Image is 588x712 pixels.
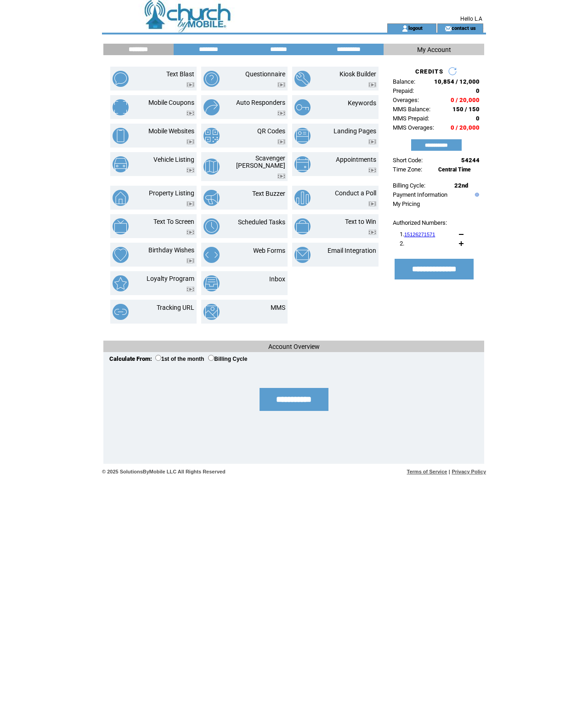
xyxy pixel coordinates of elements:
span: Prepaid: [393,87,414,94]
span: Authorized Numbers: [393,219,447,226]
a: logout [408,25,423,31]
a: Text Blast [166,70,194,78]
img: landing-pages.png [294,128,311,144]
span: 0 / 20,000 [451,124,480,131]
img: video.png [187,139,194,144]
img: contact_us_icon.gif [445,25,452,32]
a: Inbox [269,275,285,283]
img: video.png [187,201,194,206]
span: 0 [476,87,480,94]
span: Hello L.A [460,16,482,22]
img: auto-responders.png [204,99,220,115]
span: Overages: [393,97,419,103]
a: Auto Responders [236,99,285,106]
span: | [449,469,450,474]
span: 54244 [461,157,480,164]
img: video.png [368,168,376,173]
a: Kiosk Builder [339,70,376,78]
a: Payment Information [393,191,447,198]
img: keywords.png [294,99,311,115]
span: 0 / 20,000 [451,97,480,103]
label: 1st of the month [155,356,204,362]
span: Central Time [438,166,471,173]
img: video.png [277,111,285,116]
a: 15126271571 [404,232,435,237]
a: Conduct a Poll [335,189,376,197]
a: Terms of Service [407,469,447,474]
a: Vehicle Listing [153,156,194,163]
a: Scavenger [PERSON_NAME] [236,154,285,169]
a: Landing Pages [334,127,376,135]
span: Balance: [393,78,415,85]
a: Loyalty Program [147,275,194,282]
a: Web Forms [253,247,285,254]
span: Time Zone: [393,166,422,173]
img: text-to-win.png [294,218,311,234]
img: vehicle-listing.png [113,156,129,172]
img: video.png [187,111,194,116]
img: video.png [368,139,376,144]
img: video.png [187,287,194,292]
img: mms.png [204,304,220,320]
img: account_icon.gif [401,25,408,32]
img: scavenger-hunt.png [204,159,220,175]
input: 1st of the month [155,355,161,361]
a: Keywords [348,99,376,107]
img: text-buzzer.png [204,190,220,206]
span: 1. [400,231,435,238]
img: video.png [277,139,285,144]
span: Calculate From: [109,355,152,362]
a: Questionnaire [245,70,285,78]
img: scheduled-tasks.png [204,218,220,234]
span: © 2025 SolutionsByMobile LLC All Rights Reserved [102,469,226,474]
a: Email Integration [328,247,376,254]
img: inbox.png [204,275,220,291]
span: MMS Prepaid: [393,115,429,122]
img: text-to-screen.png [113,218,129,234]
a: Birthday Wishes [148,246,194,254]
a: My Pricing [393,200,420,207]
img: qr-codes.png [204,128,220,144]
img: video.png [187,230,194,235]
img: loyalty-program.png [113,275,129,291]
a: Mobile Websites [148,127,194,135]
span: MMS Overages: [393,124,434,131]
a: Tracking URL [157,304,194,311]
a: Property Listing [149,189,194,197]
a: Privacy Policy [452,469,486,474]
img: video.png [368,201,376,206]
img: help.gif [473,193,479,197]
a: Appointments [336,156,376,163]
img: tracking-url.png [113,304,129,320]
img: video.png [187,82,194,87]
span: CREDITS [415,68,443,75]
a: Text to Win [345,218,376,225]
a: QR Codes [257,127,285,135]
img: text-blast.png [113,71,129,87]
a: Scheduled Tasks [238,218,285,226]
a: Text To Screen [153,218,194,225]
img: video.png [277,82,285,87]
img: video.png [368,82,376,87]
img: conduct-a-poll.png [294,190,311,206]
img: kiosk-builder.png [294,71,311,87]
span: 0 [476,115,480,122]
img: web-forms.png [204,247,220,263]
img: mobile-coupons.png [113,99,129,115]
a: contact us [452,25,476,31]
label: Billing Cycle [208,356,247,362]
img: birthday-wishes.png [113,247,129,263]
img: appointments.png [294,156,311,172]
img: video.png [277,174,285,179]
img: video.png [187,168,194,173]
a: MMS [271,304,285,311]
span: 22nd [454,182,468,189]
span: Billing Cycle: [393,182,425,189]
span: My Account [417,46,451,53]
input: Billing Cycle [208,355,214,361]
img: property-listing.png [113,190,129,206]
span: 10,854 / 12,000 [434,78,480,85]
a: Text Buzzer [252,190,285,197]
span: Account Overview [268,343,320,350]
img: video.png [368,230,376,235]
